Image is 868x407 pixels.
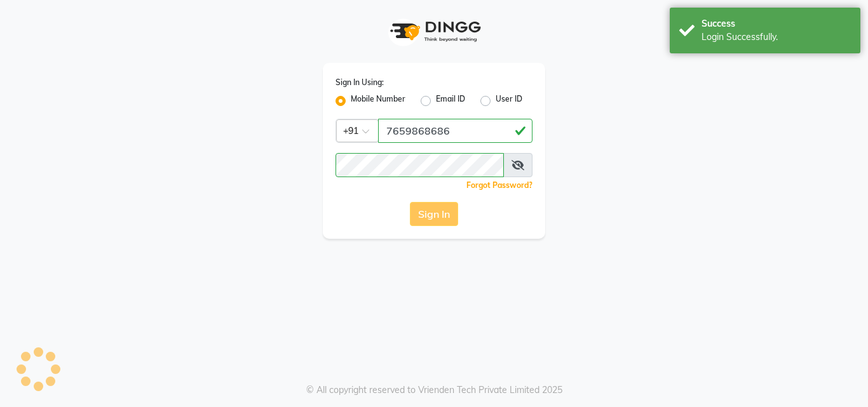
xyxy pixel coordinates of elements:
[383,13,485,50] img: logo1.svg
[378,119,532,143] input: Username
[351,93,405,109] label: Mobile Number
[336,77,384,88] label: Sign In Using:
[466,180,532,190] a: Forgot Password?
[702,17,851,30] div: Success
[496,93,522,109] label: User ID
[336,153,504,177] input: Username
[436,93,465,109] label: Email ID
[702,30,851,44] div: Login Successfully.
